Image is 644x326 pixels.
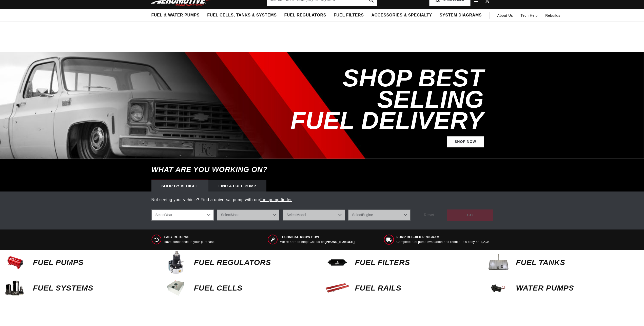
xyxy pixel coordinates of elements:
[483,275,644,301] a: Water Pumps Water Pumps
[447,136,484,148] a: Shop Now
[440,13,482,18] span: System Diagrams
[348,209,411,221] select: Engine
[148,9,204,21] summary: Fuel & Water Pumps
[161,250,322,275] a: FUEL REGULATORS FUEL REGULATORS
[3,250,28,275] img: Fuel Pumps
[164,275,189,301] img: FUEL Cells
[485,275,511,301] img: Water Pumps
[355,284,478,292] p: FUEL Rails
[545,13,560,18] span: Rebuilds
[208,180,266,191] div: Find a Fuel Pump
[194,259,317,266] p: FUEL REGULATORS
[164,235,216,239] span: Easy Returns
[516,284,639,292] p: Water Pumps
[280,235,355,239] span: Technical Know How
[164,250,189,275] img: FUEL REGULATORS
[194,284,317,292] p: FUEL Cells
[33,284,156,292] p: Fuel Systems
[151,209,214,221] select: Year
[280,240,355,244] p: We’re here to help! Call us on
[260,198,292,202] a: fuel pump finder
[3,275,28,301] img: Fuel Systems
[483,250,644,275] a: Fuel Tanks Fuel Tanks
[325,250,350,275] img: FUEL FILTERS
[355,259,478,266] p: FUEL FILTERS
[325,240,355,244] a: [PHONE_NUMBER]
[267,67,484,131] h2: SHOP BEST SELLING FUEL DELIVERY
[151,197,493,203] p: Not seeing your vehicle? Find a universal pump with our
[325,275,350,301] img: FUEL Rails
[330,9,368,21] summary: Fuel Filters
[517,9,542,22] summary: Tech Help
[284,13,326,18] span: Fuel Regulators
[368,9,436,21] summary: Accessories & Specialty
[485,250,511,275] img: Fuel Tanks
[207,13,277,18] span: Fuel Cells, Tanks & Systems
[497,13,513,17] span: About Us
[322,275,483,301] a: FUEL Rails FUEL Rails
[372,13,432,18] span: Accessories & Specialty
[397,240,489,244] p: Complete fuel pump evaluation and rebuild. It's easy as 1,2,3!
[397,235,489,239] span: Pump Rebuild program
[139,159,505,180] h6: What are you working on?
[217,209,279,221] select: Make
[493,9,517,22] a: About Us
[541,9,564,22] summary: Rebuilds
[516,259,639,266] p: Fuel Tanks
[280,9,330,21] summary: Fuel Regulators
[203,9,280,21] summary: Fuel Cells, Tanks & Systems
[161,275,322,301] a: FUEL Cells FUEL Cells
[151,180,208,191] div: Shop by vehicle
[283,209,345,221] select: Model
[334,13,364,18] span: Fuel Filters
[436,9,485,21] summary: System Diagrams
[164,240,216,244] p: Have confidence in your purchase.
[521,13,538,18] span: Tech Help
[33,259,156,266] p: Fuel Pumps
[322,250,483,275] a: FUEL FILTERS FUEL FILTERS
[151,13,200,18] span: Fuel & Water Pumps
